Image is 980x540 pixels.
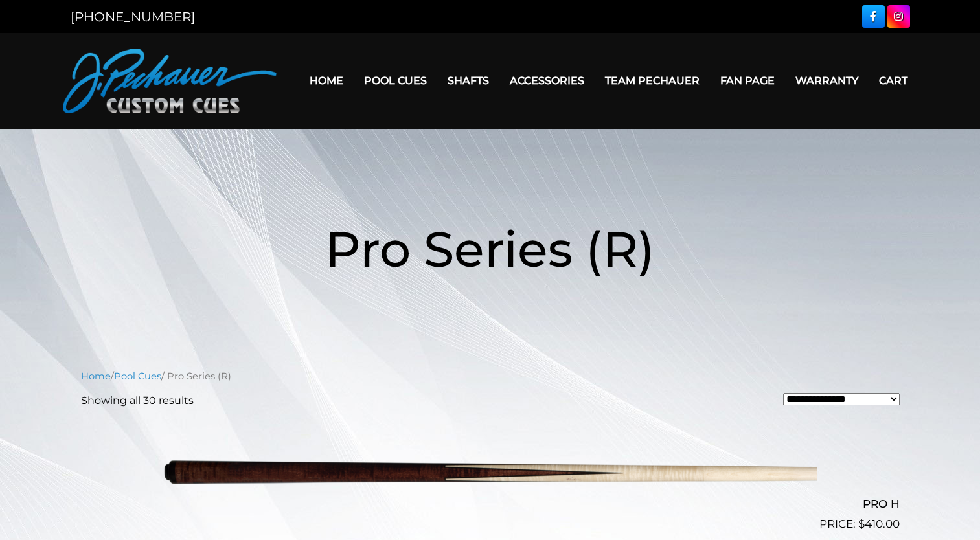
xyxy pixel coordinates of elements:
span: $ [858,517,865,530]
nav: Breadcrumb [81,369,900,383]
p: Showing all 30 results [81,393,194,409]
img: PRO H [163,419,817,528]
h2: PRO H [81,492,900,516]
a: Fan Page [710,64,785,97]
a: Accessories [499,64,595,97]
a: Pool Cues [354,64,437,97]
a: Team Pechauer [595,64,710,97]
a: Home [81,370,111,382]
select: Shop order [783,393,900,405]
a: PRO H $410.00 [81,419,900,533]
a: Warranty [785,64,869,97]
a: Pool Cues [114,370,161,382]
span: Pro Series (R) [325,219,655,279]
img: Pechauer Custom Cues [63,49,277,113]
a: Shafts [437,64,499,97]
a: Home [299,64,354,97]
bdi: 410.00 [858,517,900,530]
a: Cart [869,64,918,97]
a: [PHONE_NUMBER] [71,9,195,25]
